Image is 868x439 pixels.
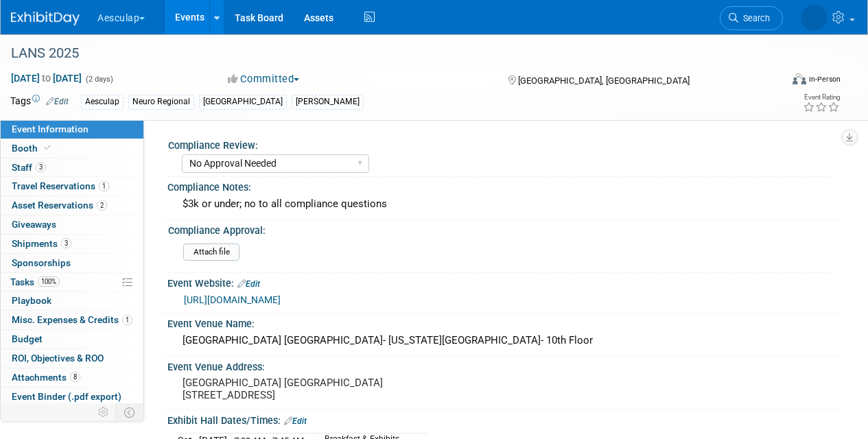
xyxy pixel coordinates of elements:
a: Booth [1,139,143,158]
a: Search [720,6,783,30]
span: (2 days) [84,75,113,84]
td: Tags [10,94,69,110]
a: Sponsorships [1,254,143,272]
span: Giveaways [12,219,56,230]
a: Playbook [1,292,143,310]
span: Budget [12,333,43,344]
div: Exhibit Hall Dates/Times: [167,410,841,428]
span: 1 [99,181,109,191]
a: Edit [284,416,307,426]
a: Attachments8 [1,368,143,387]
span: ROI, Objectives & ROO [12,353,104,364]
span: 1 [122,315,132,325]
a: Edit [237,279,260,289]
span: [DATE] [DATE] [10,72,82,84]
span: to [40,73,53,84]
div: Event Venue Name: [167,313,841,331]
a: Tasks100% [1,273,143,292]
span: Staff [12,162,46,173]
img: Format-Inperson.png [793,73,806,84]
div: [GEOGRAPHIC_DATA] [199,95,287,109]
div: Compliance Approval: [168,220,834,237]
a: Asset Reservations2 [1,196,143,215]
span: 8 [70,372,80,382]
span: Event Information [12,123,89,134]
span: Sponsorships [12,257,71,268]
button: Committed [223,72,305,86]
div: Event Rating [803,94,840,101]
span: 2 [97,200,107,211]
a: Travel Reservations1 [1,177,143,195]
a: Staff3 [1,158,143,177]
span: Attachments [12,372,80,383]
a: Shipments3 [1,235,143,253]
div: [GEOGRAPHIC_DATA] [GEOGRAPHIC_DATA]- [US_STATE][GEOGRAPHIC_DATA]- 10th Floor [178,330,830,351]
div: $3k or under; no to all compliance questions [178,193,830,215]
a: Edit [46,97,69,106]
div: Neuro Regional [128,95,194,109]
div: LANS 2025 [6,41,770,66]
span: Playbook [12,295,51,306]
div: [PERSON_NAME] [292,95,364,109]
a: Budget [1,330,143,348]
span: 3 [36,162,46,172]
a: Event Information [1,120,143,139]
img: ExhibitDay [11,12,80,25]
a: ROI, Objectives & ROO [1,349,143,368]
span: [GEOGRAPHIC_DATA], [GEOGRAPHIC_DATA] [518,75,690,86]
span: Search [738,13,770,23]
span: Travel Reservations [12,180,109,191]
div: Compliance Notes: [167,177,841,194]
span: Booth [12,143,54,154]
pre: [GEOGRAPHIC_DATA] [GEOGRAPHIC_DATA] [STREET_ADDRESS] [183,377,433,401]
span: 100% [38,276,60,287]
span: Shipments [12,238,71,249]
td: Personalize Event Tab Strip [92,403,116,421]
span: 3 [61,238,71,248]
span: Misc. Expenses & Credits [12,314,132,325]
img: Linda Zeller [801,5,827,31]
span: Asset Reservations [12,200,107,211]
a: [URL][DOMAIN_NAME] [184,294,281,305]
i: Booth reservation complete [44,144,51,152]
div: Event Website: [167,273,841,291]
div: In-Person [808,74,841,84]
div: Event Format [719,71,841,92]
a: Misc. Expenses & Credits1 [1,311,143,329]
div: Event Venue Address: [167,357,841,374]
div: Compliance Review: [168,135,834,152]
span: Tasks [10,276,60,287]
a: Giveaways [1,215,143,234]
td: Toggle Event Tabs [116,403,144,421]
span: Event Binder (.pdf export) [12,391,121,402]
a: Event Binder (.pdf export) [1,388,143,406]
div: Aesculap [81,95,124,109]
